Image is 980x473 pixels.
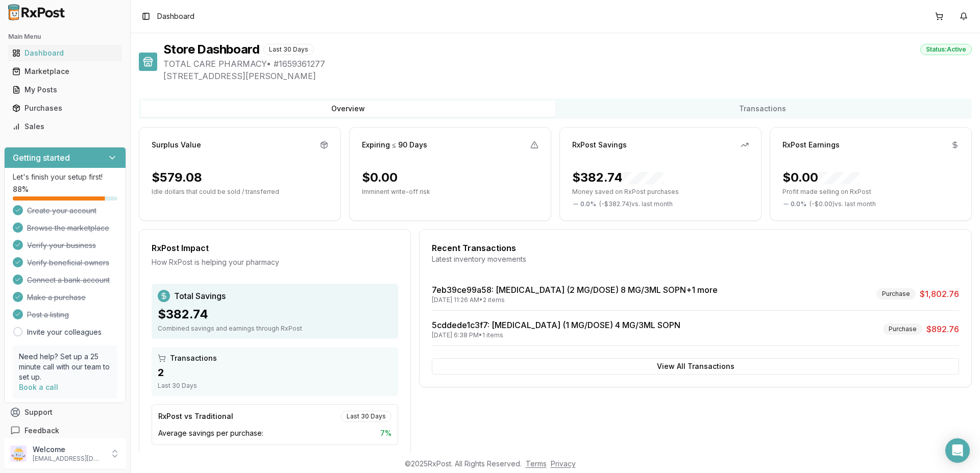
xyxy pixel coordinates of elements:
div: Dashboard [12,48,118,58]
span: $1,802.76 [920,288,959,300]
div: RxPost Impact [152,242,398,254]
span: Connect a bank account [27,275,110,285]
span: Create your account [27,206,96,216]
div: RxPost Earnings [782,140,840,150]
span: Average savings per purchase: [158,428,263,438]
a: Marketplace [8,62,122,81]
div: $0.00 [362,169,398,186]
p: Imminent write-off risk [362,188,538,196]
button: View All Transactions [432,358,959,375]
p: Money saved on RxPost purchases [572,188,749,196]
a: My Posts [8,81,122,99]
p: Need help? Set up a 25 minute call with our team to set up. [19,352,111,382]
div: Latest inventory movements [432,254,959,264]
div: $382.74 [158,306,392,322]
button: Dashboard [4,45,126,61]
div: How RxPost is helping your pharmacy [152,257,398,267]
div: Expiring ≤ 90 Days [362,140,427,150]
div: [DATE] 6:38 PM • 1 items [432,331,680,339]
span: $892.76 [926,323,959,335]
img: RxPost Logo [4,4,69,20]
button: Purchases [4,100,126,116]
span: Post a listing [27,310,69,320]
h3: Getting started [13,152,70,164]
button: Support [4,403,126,421]
div: RxPost Savings [572,140,627,150]
button: Marketplace [4,63,126,80]
a: 7eb39ce99a58: [MEDICAL_DATA] (2 MG/DOSE) 8 MG/3ML SOPN+1 more [432,285,718,295]
button: My Posts [4,82,126,98]
div: Purchase [883,323,922,335]
span: Feedback [24,426,59,436]
div: 2 [158,365,392,380]
div: Purchases [12,103,118,113]
p: [EMAIL_ADDRESS][DOMAIN_NAME] [33,455,104,463]
div: Recent Transactions [432,242,959,254]
a: Dashboard [8,44,122,62]
p: Profit made selling on RxPost [782,188,959,196]
span: Dashboard [157,11,194,21]
div: [DATE] 11:26 AM • 2 items [432,296,718,304]
a: Terms [526,459,547,468]
a: Sales [8,117,122,136]
span: Transactions [170,353,217,363]
div: Status: Active [920,44,972,55]
div: Open Intercom Messenger [945,438,970,463]
div: Last 30 Days [341,411,391,422]
div: $0.00 [782,169,859,186]
p: Welcome [33,444,104,455]
div: RxPost vs Traditional [158,411,233,421]
img: User avatar [10,445,27,462]
p: Idle dollars that could be sold / transferred [152,188,328,196]
span: Total Savings [174,290,226,302]
div: Combined savings and earnings through RxPost [158,325,392,333]
p: Let's finish your setup first! [13,172,117,182]
a: Invite your colleagues [27,327,102,337]
div: Last 30 Days [263,44,314,55]
div: $382.74 [572,169,664,186]
button: Transactions [555,101,970,117]
span: ( - $382.74 ) vs. last month [599,200,673,208]
button: Feedback [4,421,126,440]
a: 5cddede1c3f7: [MEDICAL_DATA] (1 MG/DOSE) 4 MG/3ML SOPN [432,320,680,330]
span: Browse the marketplace [27,223,109,233]
span: 0.0 % [580,200,596,208]
div: Last 30 Days [158,382,392,390]
div: $579.08 [152,169,202,186]
span: Verify beneficial owners [27,258,109,268]
span: [STREET_ADDRESS][PERSON_NAME] [163,70,972,82]
span: 0.0 % [791,200,806,208]
a: Purchases [8,99,122,117]
div: Marketplace [12,66,118,77]
h1: Store Dashboard [163,41,259,58]
a: Privacy [551,459,576,468]
span: TOTAL CARE PHARMACY • # 1659361277 [163,58,972,70]
h2: Main Menu [8,33,122,41]
button: Sales [4,118,126,135]
button: Overview [141,101,555,117]
nav: breadcrumb [157,11,194,21]
div: Sales [12,121,118,132]
span: 7 % [380,428,391,438]
a: Book a call [19,383,58,391]
span: ( - $0.00 ) vs. last month [810,200,876,208]
div: My Posts [12,85,118,95]
span: Make a purchase [27,292,86,303]
span: 88 % [13,184,29,194]
div: Surplus Value [152,140,201,150]
span: Verify your business [27,240,96,251]
div: Purchase [876,288,916,300]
